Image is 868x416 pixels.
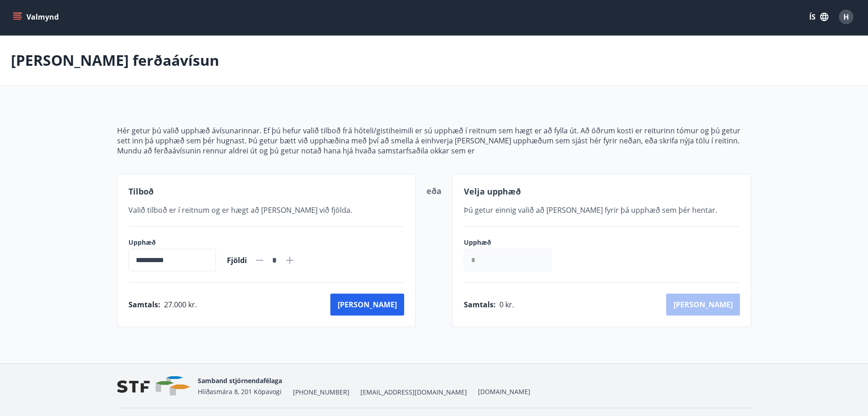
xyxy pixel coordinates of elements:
span: [PHONE_NUMBER] [293,388,349,397]
span: [EMAIL_ADDRESS][DOMAIN_NAME] [360,388,467,397]
p: Hér getur þú valið upphæð ávísunarinnar. Ef þú hefur valið tilboð frá hóteli/gistiheimili er sú u... [117,126,751,146]
img: vjCaq2fThgY3EUYqSgpjEiBg6WP39ov69hlhuPVN.png [117,376,190,396]
button: menu [11,9,62,25]
p: [PERSON_NAME] ferðaávísun [11,50,219,70]
button: ÍS [804,9,833,25]
span: Samtals : [128,300,160,310]
button: [PERSON_NAME] [330,294,404,316]
a: [DOMAIN_NAME] [478,387,530,396]
p: Mundu að ferðaávísunin rennur aldrei út og þú getur notað hana hjá hvaða samstarfsaðila okkar sem er [117,146,751,156]
label: Upphæð [464,238,560,247]
span: Þú getur einnig valið að [PERSON_NAME] fyrir þá upphæð sem þér hentar. [464,205,717,215]
span: H [843,12,849,22]
span: 0 kr. [499,300,514,310]
span: Velja upphæð [464,186,521,197]
span: 27.000 kr. [164,300,197,310]
span: Valið tilboð er í reitnum og er hægt að [PERSON_NAME] við fjölda. [128,205,352,215]
span: Samtals : [464,300,496,310]
span: eða [426,185,442,196]
span: Samband stjórnendafélaga [198,376,282,385]
label: Upphæð [128,238,216,247]
span: Hlíðasmára 8, 201 Kópavogi [198,387,282,396]
span: Tilboð [128,186,154,197]
button: H [835,6,857,28]
span: Fjöldi [227,255,247,265]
